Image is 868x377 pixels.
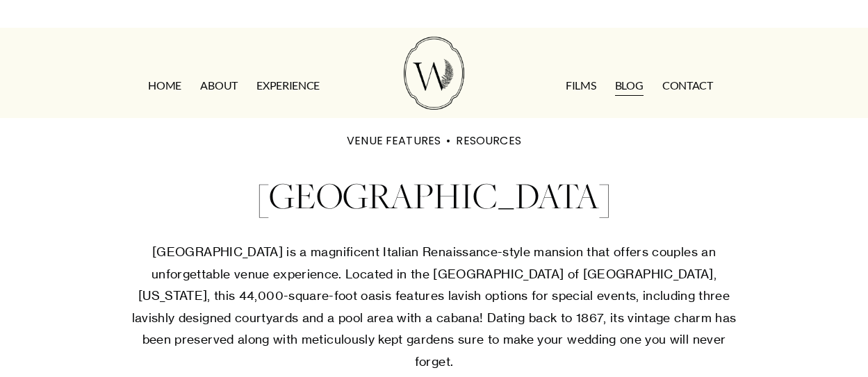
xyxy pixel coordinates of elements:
a: Blog [615,75,644,97]
a: RESOURCES [456,133,521,149]
a: HOME [148,75,181,97]
a: CONTACT [662,75,713,97]
h1: [GEOGRAPHIC_DATA] [122,169,746,222]
p: [GEOGRAPHIC_DATA] is a magnificent Italian Renaissance-style mansion that offers couples an unfor... [122,241,746,372]
img: Wild Fern Weddings [404,37,464,110]
a: EXPERIENCE [256,75,320,97]
a: FILMS [566,75,596,97]
a: VENUE FEATURES [347,133,441,149]
a: ABOUT [200,75,237,97]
